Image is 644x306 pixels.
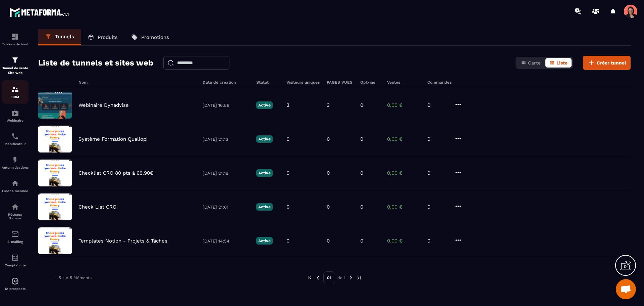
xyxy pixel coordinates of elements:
[11,56,19,64] img: formation
[427,238,447,244] p: 0
[427,80,451,85] h6: Commandes
[2,127,29,151] a: schedulerschedulerPlanificateur
[286,80,320,85] h6: Visiteurs uniques
[356,275,362,281] img: next
[124,29,176,45] a: Promotions
[256,80,280,85] h6: Statut
[38,56,153,70] h2: Liste de tunnels et sites web
[2,80,29,104] a: formationformationCRM
[55,34,74,40] p: Tunnels
[11,277,19,285] img: automations
[327,136,330,142] p: 0
[203,103,250,108] p: [DATE] 16:56
[517,58,545,68] button: Carte
[203,205,250,210] p: [DATE] 21:01
[327,238,330,244] p: 0
[315,275,321,281] img: prev
[78,204,116,210] p: Check List CRO
[11,85,19,93] img: formation
[203,171,250,176] p: [DATE] 21:19
[2,263,29,267] p: Comptabilité
[327,170,330,176] p: 0
[387,136,421,142] p: 0,00 €
[2,119,29,122] p: Webinaire
[327,102,330,108] p: 3
[387,204,421,210] p: 0,00 €
[583,56,631,70] button: Créer tunnel
[360,170,363,176] p: 0
[597,59,626,66] span: Créer tunnel
[427,102,447,108] p: 0
[2,51,29,80] a: formationformationTunnel de vente Site web
[2,249,29,272] a: accountantaccountantComptabilité
[38,193,72,220] img: image
[78,80,196,85] h6: Nom
[2,28,29,51] a: formationformationTableau de bord
[9,6,70,18] img: logo
[545,58,572,68] button: Liste
[203,80,250,85] h6: Date de création
[11,203,19,211] img: social-network
[556,60,568,65] span: Liste
[387,238,421,244] p: 0,00 €
[11,254,19,262] img: accountant
[427,170,447,176] p: 0
[2,66,29,75] p: Tunnel de vente Site web
[286,102,289,108] p: 3
[387,80,421,85] h6: Ventes
[38,92,72,119] img: image
[348,275,354,281] img: next
[360,102,363,108] p: 0
[11,109,19,117] img: automations
[616,279,636,299] div: Ouvrir le chat
[203,137,250,142] p: [DATE] 21:13
[2,142,29,146] p: Planificateur
[11,156,19,164] img: automations
[286,238,289,244] p: 0
[323,271,335,284] p: 01
[2,189,29,193] p: Espace membre
[337,275,345,280] p: de 1
[11,33,19,41] img: formation
[387,170,421,176] p: 0,00 €
[2,213,29,220] p: Réseaux Sociaux
[327,80,354,85] h6: PAGES VUES
[38,126,72,152] img: image
[387,102,421,108] p: 0,00 €
[528,60,541,65] span: Carte
[327,204,330,210] p: 0
[427,204,447,210] p: 0
[203,238,250,244] p: [DATE] 14:54
[11,179,19,187] img: automations
[2,42,29,46] p: Tableau de bord
[38,29,81,45] a: Tunnels
[2,240,29,244] p: E-mailing
[360,238,363,244] p: 0
[307,275,313,281] img: prev
[286,170,289,176] p: 0
[141,34,169,40] p: Promotions
[55,275,92,280] p: 1-5 sur 5 éléments
[256,237,273,245] p: Active
[38,160,72,186] img: image
[2,104,29,127] a: automationsautomationsWebinaire
[11,230,19,238] img: email
[286,204,289,210] p: 0
[81,29,124,45] a: Produits
[2,225,29,249] a: emailemailE-mailing
[2,287,29,291] p: IA prospects
[78,170,154,176] p: Checklist CRO 80 pts à 69.90€
[256,169,273,177] p: Active
[78,102,129,108] p: Webinaire Dynadvise
[256,203,273,211] p: Active
[11,132,19,140] img: scheduler
[427,136,447,142] p: 0
[360,204,363,210] p: 0
[2,174,29,198] a: automationsautomationsEspace membre
[360,80,380,85] h6: Opt-ins
[360,136,363,142] p: 0
[98,34,118,40] p: Produits
[2,151,29,174] a: automationsautomationsAutomatisations
[78,238,167,244] p: Templates Notion - Projets & Tâches
[256,135,273,143] p: Active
